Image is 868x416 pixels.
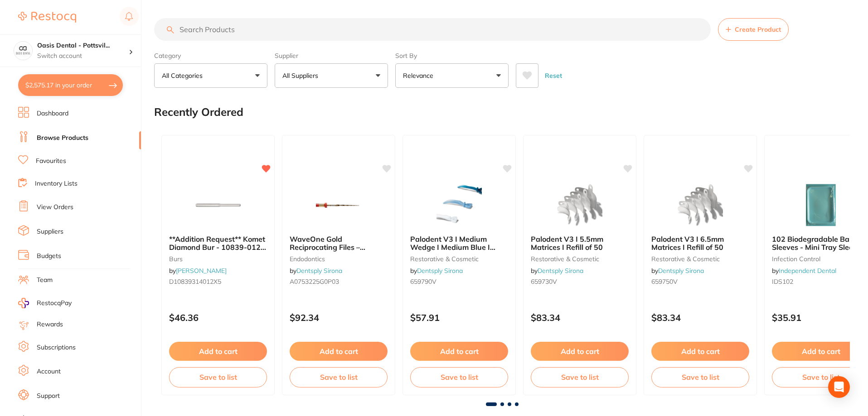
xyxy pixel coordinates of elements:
p: $92.34 [290,312,388,323]
b: Palodent V3 I 6.5mm Matrices I Refill of 50 [651,235,749,252]
a: RestocqPay [18,298,72,308]
p: $57.91 [410,312,508,323]
img: WaveOne Gold Reciprocating Files – Primary/25mm, 3 files [309,182,368,228]
small: 659730V [531,278,629,285]
p: Relevance [403,71,437,80]
img: Palodent V3 I 6.5mm Matrices I Refill of 50 [671,182,730,228]
b: **Addition Request** Komet Diamond Bur - 10839-012 - End Cutting - High Speed, Friction Grip (FG)... [169,235,267,252]
img: Oasis Dental - Pottsville [14,42,32,60]
a: Independent Dental [779,267,836,275]
a: Dashboard [37,109,68,118]
span: by [169,267,227,275]
span: Create Product [735,26,781,33]
img: 102 Biodegradable Barrier Sleeves - Mini Tray Sleeve *Buy 5 receive 1 free** [791,182,850,228]
small: endodontics [290,255,388,263]
button: Save to list [290,367,388,387]
small: 659790V [410,278,508,285]
a: Dentsply Sirona [296,267,342,275]
b: Palodent V3 I 5.5mm Matrices I Refill of 50 [531,235,629,252]
button: Save to list [651,367,749,387]
button: Save to list [410,367,508,387]
button: Add to cart [531,342,629,361]
h4: Oasis Dental - Pottsville [37,41,129,50]
span: by [531,267,583,275]
a: View Orders [37,203,73,212]
label: Sort By [395,52,509,60]
button: Add to cart [290,342,388,361]
b: Palodent V3 I Medium Wedge I Medium Blue I Refill of 100 [410,235,508,252]
p: $83.34 [531,312,629,323]
img: **Addition Request** Komet Diamond Bur - 10839-012 - End Cutting - High Speed, Friction Grip (FG)... [189,182,247,228]
button: $2,575.17 in your order [18,74,123,96]
img: Restocq Logo [18,12,76,23]
a: Inventory Lists [35,179,78,188]
small: restorative & cosmetic [410,255,508,263]
button: Add to cart [651,342,749,361]
p: All Suppliers [282,71,322,80]
a: Budgets [37,252,61,261]
a: Account [37,367,61,376]
small: A0753225G0P03 [290,278,388,285]
p: $83.34 [651,312,749,323]
a: Suppliers [37,227,63,236]
input: Search Products [154,18,711,41]
button: Save to list [531,367,629,387]
a: Dentsply Sirona [658,267,704,275]
small: burs [169,255,267,263]
p: Switch account [37,52,129,61]
p: $46.36 [169,312,267,323]
small: D10839314012X5 [169,278,267,285]
a: Rewards [37,320,63,329]
span: by [772,267,836,275]
button: All Suppliers [275,63,388,88]
a: Team [37,276,53,285]
small: restorative & cosmetic [651,255,749,263]
div: Open Intercom Messenger [828,376,850,398]
button: Reset [542,63,565,88]
span: by [651,267,704,275]
img: Palodent V3 I 5.5mm Matrices I Refill of 50 [550,182,609,228]
button: Save to list [169,367,267,387]
label: Category [154,52,267,60]
a: Dentsply Sirona [417,267,463,275]
small: restorative & cosmetic [531,255,629,263]
label: Supplier [275,52,388,60]
button: All Categories [154,63,267,88]
span: RestocqPay [37,299,72,308]
button: Create Product [718,18,789,41]
b: WaveOne Gold Reciprocating Files – Primary/25mm, 3 files [290,235,388,252]
small: 659750V [651,278,749,285]
button: Relevance [395,63,509,88]
button: Add to cart [169,342,267,361]
p: All Categories [162,71,206,80]
a: Subscriptions [37,343,76,352]
a: Dentsply Sirona [538,267,583,275]
img: Palodent V3 I Medium Wedge I Medium Blue I Refill of 100 [430,182,489,228]
button: Add to cart [410,342,508,361]
a: Favourites [36,157,66,166]
span: by [410,267,463,275]
a: Support [37,392,60,401]
h2: Recently Ordered [154,106,243,119]
span: by [290,267,342,275]
a: Browse Products [37,134,88,143]
img: RestocqPay [18,298,29,308]
a: Restocq Logo [18,7,76,28]
a: [PERSON_NAME] [176,267,227,275]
